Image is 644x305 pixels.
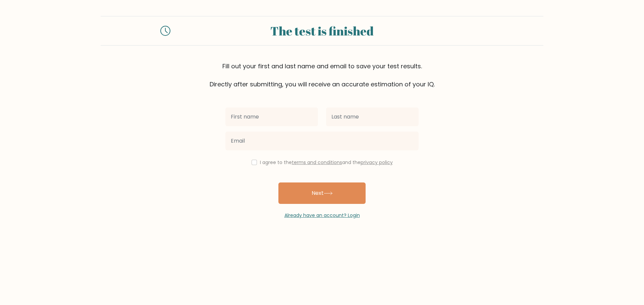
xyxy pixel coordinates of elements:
[284,212,360,219] a: Already have an account? Login
[225,132,419,150] input: Email
[101,62,543,89] div: Fill out your first and last name and email to save your test results. Directly after submitting,...
[326,107,419,126] input: Last name
[260,159,393,166] label: I agree to the and the
[178,22,466,40] div: The test is finished
[361,159,393,166] a: privacy policy
[278,182,366,204] button: Next
[292,159,342,166] a: terms and conditions
[225,107,318,126] input: First name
